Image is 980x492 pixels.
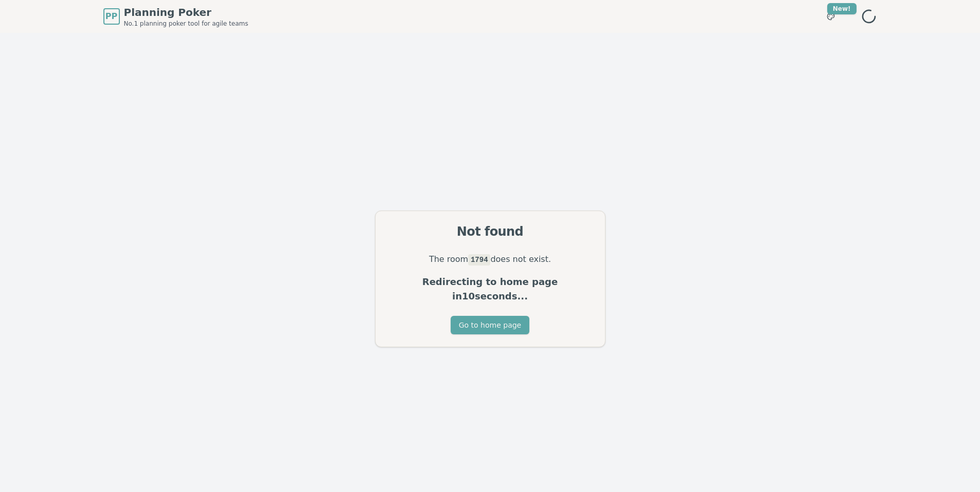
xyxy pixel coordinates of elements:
a: PPPlanning PokerNo.1 planning poker tool for agile teams [103,5,248,28]
code: 1794 [468,254,490,266]
button: New! [822,7,840,26]
span: No.1 planning poker tool for agile teams [124,20,248,28]
p: The room does not exist. [388,252,593,267]
span: Planning Poker [124,5,248,20]
div: Not found [388,223,593,240]
p: Redirecting to home page in 10 seconds... [388,275,593,304]
div: New! [827,3,857,14]
button: Go to home page [451,316,529,334]
span: PP [105,10,117,23]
